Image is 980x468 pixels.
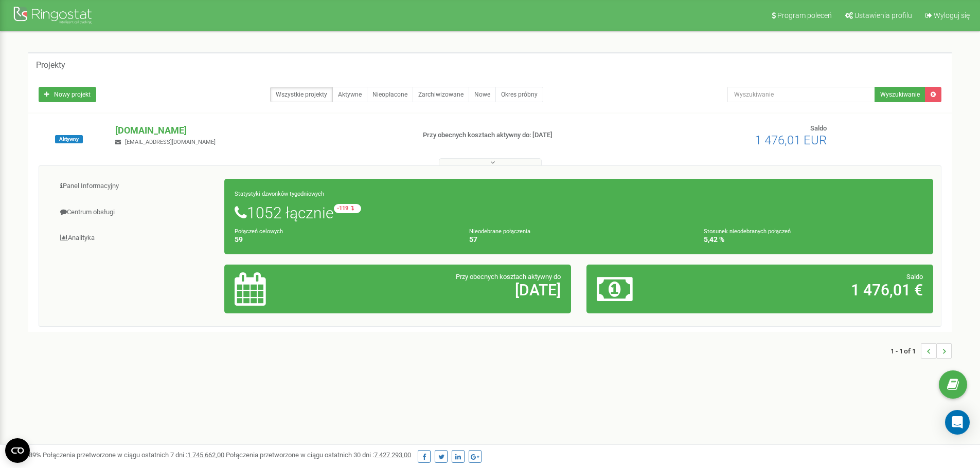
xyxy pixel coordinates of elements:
[704,228,791,235] small: Stosunek nieodebranych połączeń
[43,451,224,459] span: Połączenia przetworzone w ciągu ostatnich 7 dni :
[810,124,827,132] span: Saldo
[235,191,324,197] small: Statystyki dzwonków tygodniowych
[125,139,216,145] span: [EMAIL_ADDRESS][DOMAIN_NAME]
[47,226,225,251] a: Analityka
[456,273,561,280] span: Przy obecnych kosztach aktywny do
[890,343,921,359] span: 1 - 1 of 1
[727,87,875,102] input: Wyszukiwanie
[469,87,496,102] a: Nowe
[495,87,543,102] a: Okres próbny
[875,87,925,102] button: Wyszukiwanie
[854,11,912,20] span: Ustawienia profilu
[348,282,561,298] h2: [DATE]
[704,236,923,244] h4: 5,42 %
[334,204,361,213] small: -119
[710,282,923,298] h2: 1 476,01 €
[55,135,83,143] span: Aktywny
[367,87,413,102] a: Nieopłacone
[332,87,367,102] a: Aktywne
[413,87,469,102] a: Zarchiwizowane
[777,11,832,20] span: Program poleceń
[47,174,225,199] a: Panel Informacyjny
[235,228,283,235] small: Połączeń celowych
[469,236,688,244] h4: 57
[36,61,65,70] h5: Projekty
[374,451,411,459] u: 7 427 293,00
[5,438,30,463] button: Open CMP widget
[906,273,923,280] span: Saldo
[235,204,923,221] h1: 1052 łącznie
[115,124,406,137] p: [DOMAIN_NAME]
[39,87,96,102] a: Nowy projekt
[187,451,224,459] u: 1 745 662,00
[47,200,225,225] a: Centrum obsługi
[226,451,411,459] span: Połączenia przetworzone w ciągu ostatnich 30 dni :
[423,130,637,140] p: Przy obecnych kosztach aktywny do: [DATE]
[469,228,530,235] small: Nieodebrane połączenia
[890,333,952,369] nav: ...
[934,11,970,20] span: Wyloguj się
[945,410,970,435] div: Open Intercom Messenger
[270,87,333,102] a: Wszystkie projekty
[235,236,454,244] h4: 59
[755,133,827,147] span: 1 476,01 EUR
